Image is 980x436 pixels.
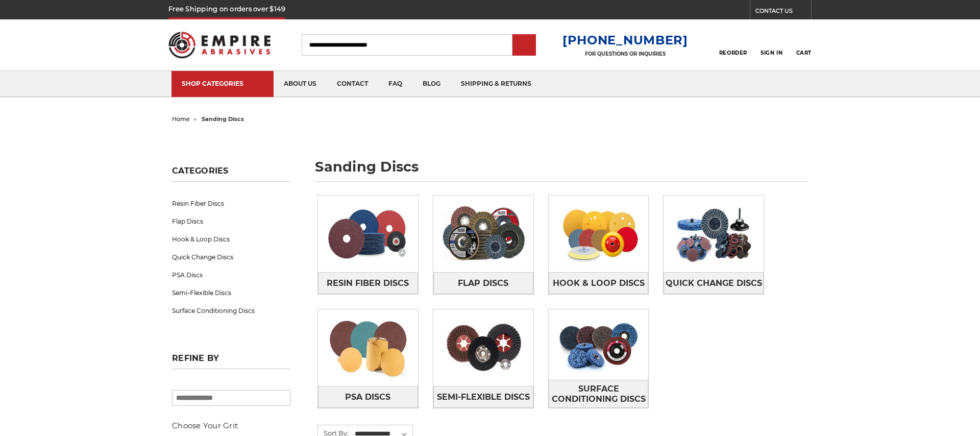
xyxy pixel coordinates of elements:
p: FOR QUESTIONS OR INQUIRIES [562,51,688,57]
a: Hook & Loop Discs [172,230,290,248]
a: about us [274,71,327,97]
span: sanding discs [202,115,244,123]
a: Semi-Flexible Discs [172,284,290,302]
span: Reorder [719,50,747,56]
input: Submit [514,35,534,56]
a: Quick Change Discs [172,248,290,266]
a: faq [378,71,412,97]
a: [PHONE_NUMBER] [562,33,688,47]
a: Resin Fiber Discs [172,195,290,212]
a: Flap Discs [172,212,290,230]
h5: Refine by [172,353,290,369]
img: Empire Abrasives [168,25,271,65]
span: Sign In [761,50,782,56]
a: Surface Conditioning Discs [172,302,290,320]
a: Resin Fiber Discs [318,272,418,294]
a: Hook & Loop Discs [549,272,649,294]
span: Hook & Loop Discs [553,275,645,292]
h5: Categories [172,166,290,182]
img: Flap Discs [433,196,533,272]
a: contact [327,71,378,97]
a: PSA Discs [172,266,290,284]
div: SHOP CATEGORIES [182,80,263,87]
img: Surface Conditioning Discs [549,309,649,380]
img: Quick Change Discs [664,196,764,272]
a: CONTACT US [755,5,811,19]
span: PSA Discs [345,389,390,406]
a: home [172,115,190,123]
span: Semi-Flexible Discs [437,389,530,406]
img: Hook & Loop Discs [549,196,649,272]
img: Semi-Flexible Discs [433,309,533,386]
span: Resin Fiber Discs [327,275,409,292]
h1: sanding discs [315,160,808,182]
a: Cart [796,34,812,56]
a: Surface Conditioning Discs [549,380,649,408]
h5: Choose Your Grit [172,420,290,432]
span: Cart [796,50,812,56]
a: Reorder [719,34,747,56]
a: Quick Change Discs [664,272,764,294]
a: Flap Discs [433,272,533,294]
a: Semi-Flexible Discs [433,386,533,408]
span: Flap Discs [458,275,508,292]
a: shipping & returns [451,71,542,97]
a: PSA Discs [318,386,418,408]
img: PSA Discs [318,309,418,386]
a: blog [412,71,451,97]
span: Quick Change Discs [666,275,762,292]
img: Resin Fiber Discs [318,196,418,272]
